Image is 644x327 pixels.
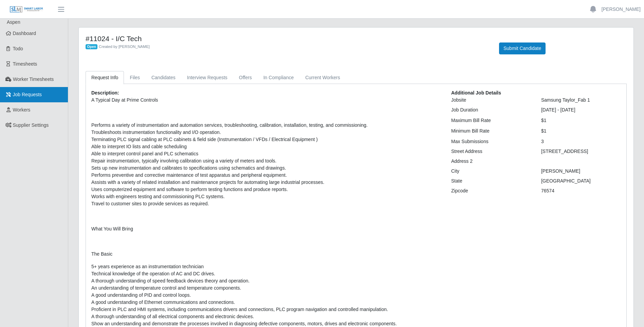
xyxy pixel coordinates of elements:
[536,97,626,104] div: Samsung Taylor_Fab 1
[91,200,441,207] li: Travel to customer sites to provide services as required.
[233,71,258,84] a: Offers
[536,177,626,185] div: [GEOGRAPHIC_DATA]
[446,106,536,114] div: Job Duration
[446,148,536,155] div: Street Address
[91,186,441,193] li: Uses computerized equipment and software to perform testing functions and produce reports.
[446,187,536,194] div: Zipcode
[91,165,441,172] li: Sets up new instrumentation and calibrates to specifications using schematics and drawings.
[536,127,626,135] div: $1
[91,143,441,150] li: Able to interpret IO lists and cable scheduling
[91,90,119,96] b: Description:
[602,6,641,13] a: [PERSON_NAME]
[13,46,23,51] span: Todo
[91,313,441,320] li: A thorough understanding of all electrical components and electronic devices.
[536,168,626,175] div: [PERSON_NAME]
[86,44,97,50] span: Open
[86,71,124,84] a: Request Info
[91,172,441,179] li: Performs preventive and corrective maintenance of test apparatus and peripheral equipment.
[536,138,626,145] div: 3
[91,97,441,104] p: A Typical Day at Prime Controls
[446,168,536,175] div: City
[91,270,441,277] li: Technical knowledge of the operation of AC and DC drives.
[91,263,441,270] li: 5+ years experience as an instrumentation technician
[536,187,626,194] div: 76574
[499,42,546,54] button: Submit Candidate
[13,107,31,113] span: Workers
[91,292,441,299] li: A good understanding of PID and control loops.
[91,150,441,157] li: Able to interpret control panel and PLC schematics
[13,76,54,82] span: Worker Timesheets
[536,106,626,114] div: [DATE] - [DATE]
[91,136,441,143] li: Terminating PLC signal cabling at PLC cabinets & field side (Instrumentation / VFDs / Electrical ...
[446,127,536,135] div: Minimum Bill Rate
[446,158,536,165] div: Address 2
[91,193,441,200] li: Works with engineers testing and commissioning PLC systems.
[299,71,346,84] a: Current Workers
[181,71,233,84] a: Interview Requests
[91,299,441,306] li: A good understanding of Ethernet communications and connections.
[91,179,441,186] li: Assists with a variety of related installation and maintenance projects for automating large indu...
[124,71,146,84] a: Files
[91,251,441,258] p: The Basic
[13,122,49,128] span: Supplier Settings
[91,122,441,129] li: Performs a variety of instrumentation and automation services, troubleshooting, calibration, inst...
[13,61,37,67] span: Timesheets
[91,277,441,285] li: A thorough understanding of speed feedback devices theory and operation.
[536,148,626,155] div: [STREET_ADDRESS]
[13,92,42,97] span: Job Requests
[13,31,36,36] span: Dashboard
[446,97,536,104] div: Jobsite
[91,225,441,233] p: What You Will Bring
[446,177,536,185] div: State
[91,306,441,313] li: Proficient in PLC and HMI systems, including communications drivers and connections, PLC program ...
[91,285,441,292] li: An understanding of temperature control and temperature components.
[536,117,626,124] div: $1
[99,45,150,49] span: Created by [PERSON_NAME]
[446,117,536,124] div: Maximum Bill Rate
[7,19,20,25] span: Aspen
[446,138,536,145] div: Max Submissions
[146,71,181,84] a: Candidates
[258,71,300,84] a: In Compliance
[86,34,489,43] h4: #11024 - I/C Tech
[451,90,501,96] b: Additional Job Details
[91,129,441,136] li: Troubleshoots instrumentation functionality and I/O operation.
[91,157,441,165] li: Repair instrumentation, typically involving calibration using a variety of meters and tools.
[10,6,43,13] img: SLM Logo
